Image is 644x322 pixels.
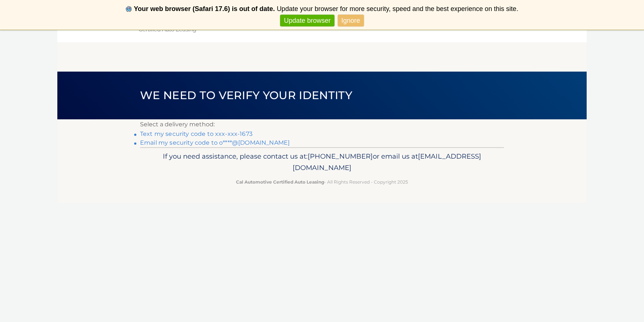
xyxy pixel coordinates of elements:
a: Ignore [338,15,364,27]
span: Update your browser for more security, speed and the best experience on this site. [277,5,518,12]
p: - All Rights Reserved - Copyright 2025 [145,178,499,186]
a: Email my security code to o****@[DOMAIN_NAME] [140,139,290,146]
a: Text my security code to xxx-xxx-1673 [140,130,253,137]
p: Select a delivery method: [140,119,504,130]
span: We need to verify your identity [140,88,352,102]
a: Update browser [280,15,334,27]
p: If you need assistance, please contact us at: or email us at [145,151,499,174]
b: Your web browser (Safari 17.6) is out of date. [134,5,275,12]
span: [PHONE_NUMBER] [308,152,373,160]
strong: Cal Automotive Certified Auto Leasing [236,179,324,185]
